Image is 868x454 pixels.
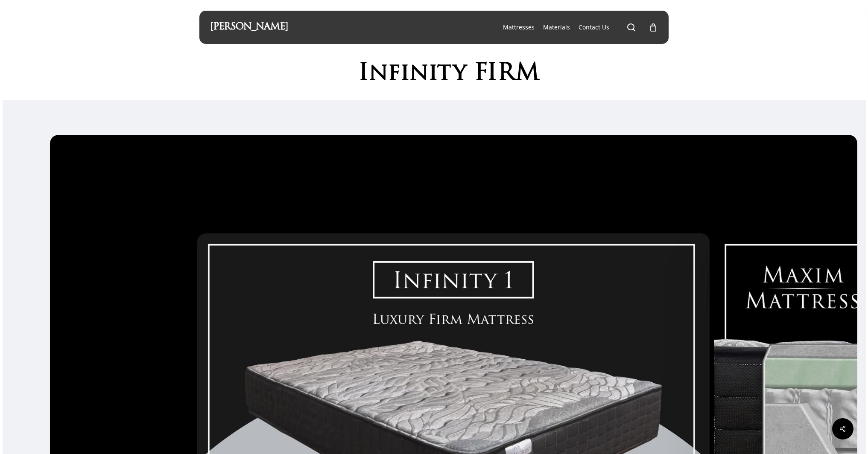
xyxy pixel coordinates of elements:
[579,23,609,32] a: Contact Us
[499,11,658,44] nav: Main Menu
[543,23,570,31] span: Materials
[210,23,288,32] a: [PERSON_NAME]
[229,61,669,87] h1: Infinity FIRM
[649,23,658,32] a: Cart
[503,23,535,31] span: Mattresses
[579,23,609,31] span: Contact Us
[543,23,570,32] a: Materials
[503,23,535,32] a: Mattresses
